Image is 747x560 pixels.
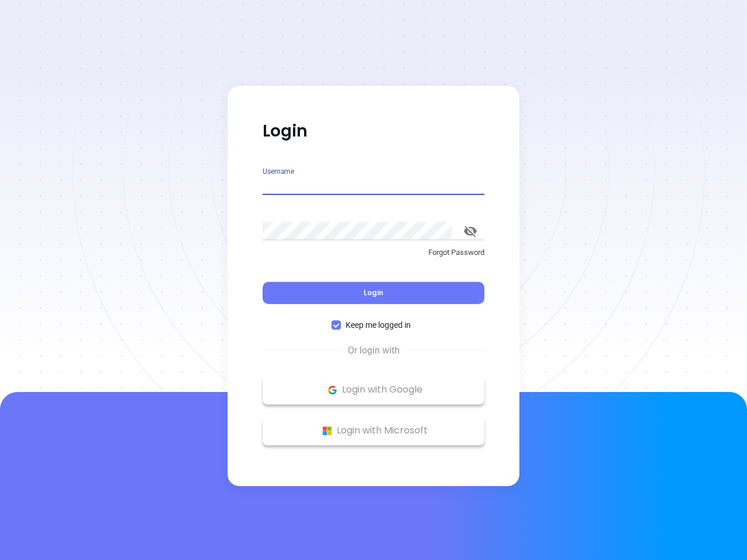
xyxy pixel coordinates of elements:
[456,217,484,245] button: toggle password visibility
[364,288,383,297] span: Login
[341,318,416,331] span: Keep me logged in
[268,381,479,398] p: Login with Google
[263,247,484,258] p: Forgot Password
[263,247,484,268] a: Forgot Password
[263,168,294,175] label: Username
[325,383,340,397] img: Google Logo
[320,423,334,438] img: Microsoft Logo
[263,121,484,142] p: Login
[263,375,484,404] button: Google Logo Login with Google
[268,422,479,439] p: Login with Microsoft
[342,344,406,358] span: Or login with
[263,416,484,445] button: Microsoft Logo Login with Microsoft
[263,282,484,304] button: Login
